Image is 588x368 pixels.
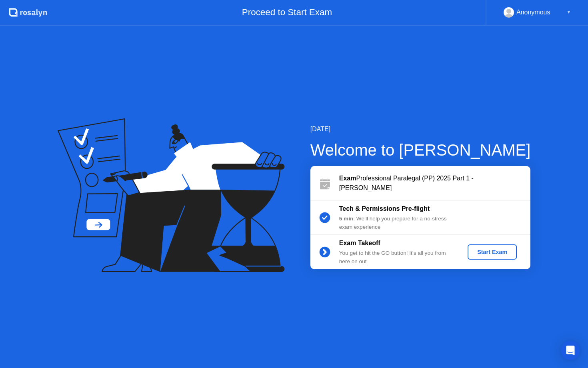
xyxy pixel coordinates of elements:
[516,7,550,18] div: Anonymous
[339,249,454,266] div: You get to hit the GO button! It’s all you from here on out
[310,138,531,162] div: Welcome to [PERSON_NAME]
[310,124,531,134] div: [DATE]
[468,244,517,260] button: Start Exam
[339,175,356,182] b: Exam
[339,205,430,212] b: Tech & Permissions Pre-flight
[561,341,580,360] div: Open Intercom Messenger
[339,215,454,231] div: : We’ll help you prepare for a no-stress exam experience
[567,7,571,18] div: ▼
[471,249,514,255] div: Start Exam
[339,216,354,222] b: 5 min
[339,240,380,246] b: Exam Takeoff
[339,174,530,193] div: Professional Paralegal (PP) 2025 Part 1 - [PERSON_NAME]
